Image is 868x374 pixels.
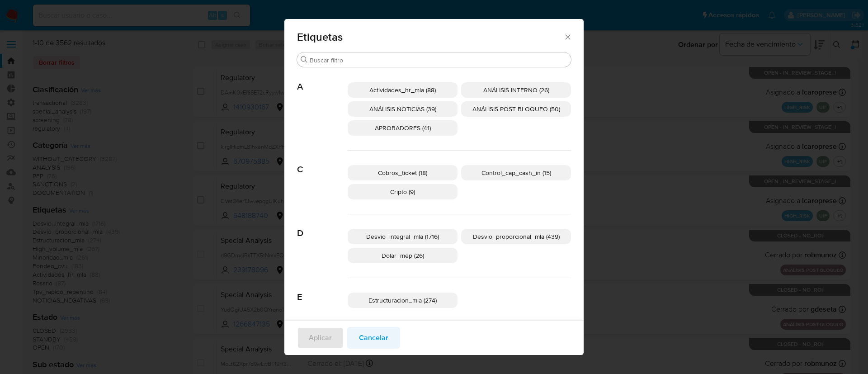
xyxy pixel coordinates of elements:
[310,56,567,64] input: Buscar filtro
[461,229,571,244] div: Desvio_proporcional_mla (439)
[348,248,458,263] div: Dolar_mep (26)
[297,68,348,92] span: A
[348,293,458,308] div: Estructuracion_mla (274)
[366,232,439,241] span: Desvio_integral_mla (1716)
[461,101,571,117] div: ANÁLISIS POST BLOQUEO (50)
[348,101,458,117] div: ANÁLISIS NOTICIAS (39)
[348,120,458,136] div: APROBADORES (41)
[369,104,436,114] span: ANÁLISIS NOTICIAS (39)
[359,328,388,348] span: Cancelar
[375,123,431,133] span: APROBADORES (41)
[348,82,458,98] div: Actividades_hr_mla (88)
[347,327,400,349] button: Cancelar
[382,251,424,260] span: Dolar_mep (26)
[297,214,348,239] span: D
[390,187,415,196] span: Cripto (9)
[461,82,571,98] div: ANÁLISIS INTERNO (26)
[297,32,563,43] span: Etiquetas
[348,184,458,199] div: Cripto (9)
[481,168,551,177] span: Control_cap_cash_in (15)
[483,85,549,95] span: ANÁLISIS INTERNO (26)
[348,229,458,244] div: Desvio_integral_mla (1716)
[368,296,437,305] span: Estructuracion_mla (274)
[297,151,348,175] span: C
[378,168,427,177] span: Cobros_ticket (18)
[472,104,560,114] span: ANÁLISIS POST BLOQUEO (50)
[461,165,571,180] div: Control_cap_cash_in (15)
[369,85,436,95] span: Actividades_hr_mla (88)
[301,56,308,63] button: Buscar
[348,165,458,180] div: Cobros_ticket (18)
[563,33,571,41] button: Cerrar
[473,232,560,241] span: Desvio_proporcional_mla (439)
[297,278,348,303] span: E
